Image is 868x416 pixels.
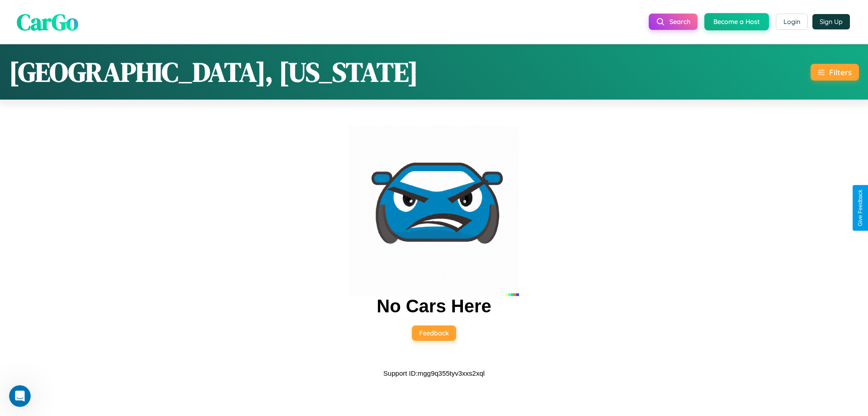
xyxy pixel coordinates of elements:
h2: No Cars Here [377,296,491,316]
div: Give Feedback [857,190,863,226]
iframe: Intercom live chat [9,385,31,407]
button: Feedback [412,325,456,341]
img: car [349,126,519,296]
h1: [GEOGRAPHIC_DATA], [US_STATE] [9,53,418,91]
span: CarGo [17,6,78,37]
button: Login [776,14,808,30]
button: Search [649,14,698,30]
p: Support ID: mgg9q355tyv3xxs2xql [383,367,485,379]
button: Filters [811,64,859,81]
div: Filters [829,67,852,77]
button: Become a Host [704,13,769,30]
span: Search [670,18,690,26]
button: Sign Up [812,14,850,29]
